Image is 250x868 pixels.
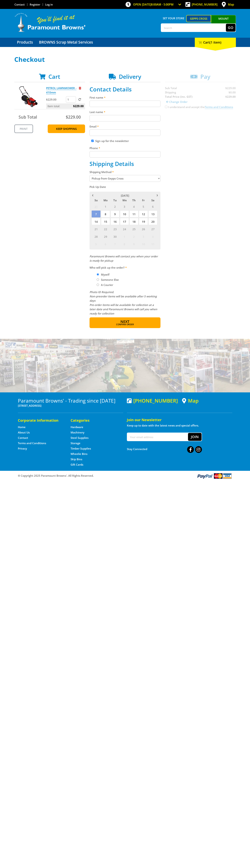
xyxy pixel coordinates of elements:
span: 20 [148,218,157,225]
input: Please select who will pick up the order. [97,278,99,281]
select: Please select a shipping method. [90,175,160,182]
input: Please enter your last name. [90,115,160,121]
a: View a map of Gepps Cross location [182,398,199,404]
input: Search [161,24,226,32]
span: 23 [110,225,120,233]
div: Stay Connected [127,445,202,453]
label: Someone Else [100,277,120,283]
span: 4 [148,233,157,240]
p: [STREET_ADDRESS] [18,403,123,408]
span: 30 [110,233,120,240]
a: Go to the Storage page [71,441,80,445]
span: 17 [120,218,129,225]
a: Keep Shopping [48,124,85,133]
span: $229.00 [73,103,84,109]
a: Go to the Gift Cards page [71,463,83,467]
h5: Join our Newsletter [127,417,232,422]
label: Sign up for the newsletter [95,139,129,143]
span: 9 [129,240,138,248]
label: Email [90,124,160,129]
a: Go to the Machinery page [71,431,84,434]
span: Th [129,198,138,203]
a: PETROL LAWNMOWER - 410mm [46,86,76,94]
span: 6 [101,240,110,248]
input: Please select who will pick up the order. [97,273,99,276]
span: $229.00 [66,114,81,120]
a: Go to the Terms and Conditions page [18,441,46,445]
span: 7 [110,240,120,248]
a: Go to the Privacy page [18,447,27,450]
span: Sub Total [19,114,37,120]
span: 26 [139,225,148,233]
span: 16 [110,218,120,225]
span: 22 [101,225,110,233]
img: Paramount Browns' [14,13,86,32]
span: 31 [91,203,101,210]
label: A Courier [100,282,114,288]
p: $229.00 [46,97,65,102]
span: (1 item) [210,40,221,44]
h1: Checkout [14,56,236,63]
span: 3 [139,233,148,240]
a: Go to the Wheelie Bins page [71,452,87,456]
button: Join [188,433,202,441]
span: 9 [110,210,120,218]
a: Go to the Products page [14,38,36,47]
span: Mo [101,198,110,203]
em: Photo ID Required. Non-preorder items will be available after 5 working days Pre-order items will... [90,290,157,315]
h3: Paramount Browns' - Trading since [DATE] [18,398,123,403]
a: Go to the Home page [18,425,26,429]
em: Paramount Browns will contact you when your order is ready for pickup [90,255,158,262]
span: 8 [101,210,110,218]
span: 28 [91,233,101,240]
div: Cart [195,38,236,47]
p: Item total: [46,103,85,109]
a: Go to the Steel Supplies page [71,436,88,440]
input: Your email address [127,433,188,441]
span: Sa [148,198,157,203]
a: Log in [45,3,53,6]
a: Print [14,124,33,133]
span: OPEN [DATE] [133,3,174,6]
a: Go to the BROWNS Scrap Metal Services page [36,38,96,47]
img: PayPal, Mastercard, Visa accepted [197,473,232,479]
a: Go to the registration page [30,3,40,6]
span: 5 [91,240,101,248]
span: 19 [139,218,148,225]
span: Next [120,319,129,324]
p: Keep up to date with the latest news and special offers. [127,423,232,428]
label: First name [90,95,160,100]
span: Su [91,198,101,203]
div: [PHONE_NUMBER] [127,398,178,403]
span: 27 [148,225,157,233]
label: Who will pick up the order? [90,265,160,270]
span: 11 [148,240,157,248]
span: 1 [101,203,110,210]
a: Go to the Contact page [14,3,25,6]
h5: Corporate Information [18,418,63,423]
input: Please select who will pick up the order. [97,284,99,286]
span: 24 [120,225,129,233]
span: 15 [101,218,110,225]
span: 25 [129,225,138,233]
label: Pick Up Date [90,185,160,189]
span: We [120,198,129,203]
span: Tu [110,198,120,203]
span: 2 [129,233,138,240]
span: Fr [139,198,148,203]
span: 7 [91,210,101,218]
a: Remove from cart [79,86,81,90]
span: 2 [110,203,120,210]
span: 18 [129,218,138,225]
label: Phone [90,146,160,150]
span: 6 [148,203,157,210]
a: Go to the Timber Supplies page [71,447,91,450]
span: 3 [120,203,129,210]
img: PETROL LAWNMOWER - 410mm [18,86,39,107]
span: 4 [129,203,138,210]
h2: Shipping Details [90,160,160,167]
div: ® Copyright 2025 Paramount Browns'. All Rights Reserved. [14,473,236,479]
a: Go to the Hardware page [71,425,83,429]
span: 8:00am - 5:00pm [151,3,174,6]
span: [DATE] [121,194,129,197]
